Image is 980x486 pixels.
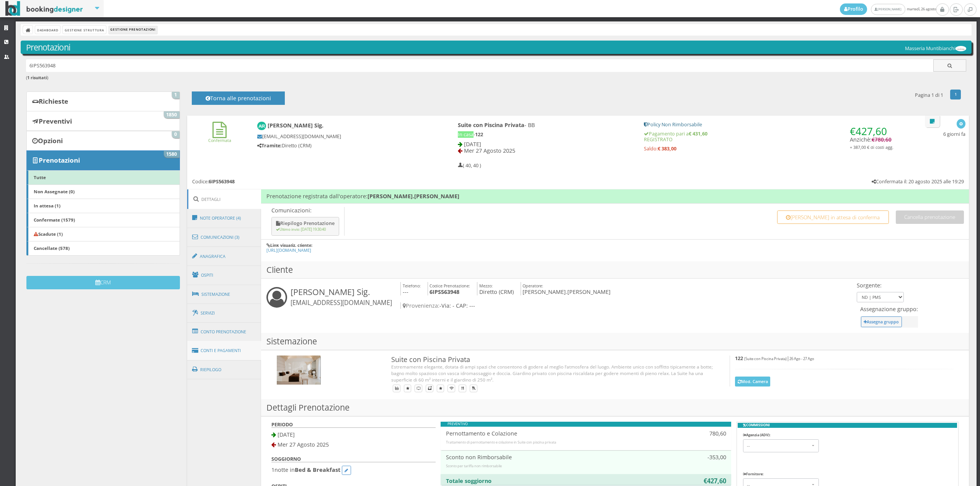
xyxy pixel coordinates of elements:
[270,242,312,248] b: Link visualiz. cliente:
[261,333,969,350] h3: Sistemazione
[26,75,967,80] h6: ( )
[172,92,180,99] span: 1
[34,202,60,209] b: In attesa (1)
[34,245,70,251] b: Cancellate (578)
[875,136,892,143] span: 780,60
[915,92,943,98] h5: Pagina 1 di 1
[747,443,810,450] span: --
[477,282,514,295] h4: Diretto (CRM)
[446,430,653,437] h4: Pernottamento e Colazione
[403,283,421,289] small: Telefono:
[187,208,261,228] a: Note Operatore (4)
[291,287,392,307] h3: [PERSON_NAME] Sig.
[950,90,961,99] a: 1
[872,179,964,184] h5: Confermata il: 20 agosto 2025 alle 19:29
[850,144,893,150] small: + 387,00 € di costi agg.
[209,178,235,185] b: 6IPS563948
[187,360,261,380] a: Riepilogo
[39,117,72,126] b: Preventivi
[276,227,326,232] small: Ultimo invio: [DATE] 19:30:40
[446,464,726,469] div: Sconto per tariffa non rimborsabile
[26,111,180,131] a: Preventivi 1850
[857,282,904,289] h4: Sorgente:
[63,26,106,34] a: Gestione Struttura
[26,184,180,199] a: Non Assegnate (0)
[664,430,726,437] h4: 780,60
[367,192,459,200] b: [PERSON_NAME].[PERSON_NAME]
[735,377,770,386] button: Mod. Camera
[278,441,329,448] span: Mer 27 Agosto 2025
[278,431,295,438] span: [DATE]
[26,170,180,185] a: Tutte
[644,122,893,127] h5: Policy Non Rimborsabile
[446,454,653,460] h4: Sconto non Rimborsabile
[26,241,180,256] a: Cancellate (578)
[458,131,474,138] span: In casa
[441,422,731,427] div: PREVENTIVO
[187,322,261,342] a: Conto Prenotazione
[271,421,293,428] b: PERIODO
[400,302,855,309] h4: -
[905,46,966,52] h5: Masseria Muntibianchi
[871,4,905,15] a: [PERSON_NAME]
[35,26,60,34] a: Dashboard
[187,341,261,360] a: Conti e Pagamenti
[743,472,764,477] label: Fornitore:
[295,466,340,473] b: Bed & Breakfast
[39,156,80,165] b: Prenotazioni
[743,439,819,452] button: --
[658,145,676,152] strong: € 383,00
[856,124,887,138] span: 427,60
[840,3,936,15] span: martedì, 26 agosto
[475,131,483,138] b: 122
[430,283,470,289] small: Codice Prenotazione:
[458,121,524,129] b: Suite con Piscina Privata
[446,477,492,484] b: Totale soggiorno
[271,466,436,475] h4: notte in
[5,1,83,16] img: BookingDesigner.com
[277,356,321,385] img: 41de60cac92d11ef969d06d5a9c234c7.jpg
[257,143,432,148] h5: Diretto (CRM)
[26,150,180,170] a: Prenotazioni 1580
[403,302,439,309] span: Provenienza:
[523,283,543,289] small: Operatore:
[172,131,180,138] span: 0
[271,207,341,214] p: Comunicazioni:
[34,174,46,180] b: Tutte
[261,261,969,279] h3: Cliente
[943,131,965,137] h5: 6 giorni fa
[872,136,892,143] span: €
[192,179,235,184] h5: Codice:
[187,227,261,247] a: Comunicazioni (3)
[26,199,180,213] a: In attesa (1)
[391,364,714,383] div: Estremamente elegante, dotata di ampi spazi che consentono di godere al meglio l’atmosfera del lu...
[34,217,75,223] b: Confermate (1579)
[27,75,47,80] b: 1 risultati
[430,288,459,295] b: 6IPS563948
[735,355,743,362] b: 122
[446,440,726,445] div: Trattamento di pernottamento e colazione in Suite con piscina privata
[187,265,261,285] a: Ospiti
[644,146,893,152] h5: Saldo:
[266,247,311,253] a: [URL][DOMAIN_NAME]
[689,130,707,137] strong: € 431,60
[164,151,180,158] span: 1580
[268,122,323,129] b: [PERSON_NAME] Sig.
[26,276,180,289] button: CRM
[187,284,261,304] a: Sistemazione
[850,122,893,150] h4: Anzichè:
[704,477,707,485] b: €
[26,42,967,52] h3: Prenotazioni
[458,122,633,128] h4: - BB
[743,433,771,438] label: Agenzia (ADV):
[257,142,282,149] b: Tramite:
[187,246,261,266] a: Anagrafica
[860,306,918,312] h4: Assegnazione gruppo:
[26,131,180,151] a: Opzioni 0
[458,163,481,168] h5: ( 40, 40 )
[261,189,969,203] h4: Prenotazione registrata dall'operatore:
[201,95,276,107] h4: Torna alle prenotazioni
[187,189,261,209] a: Dettagli
[861,316,902,327] button: Assegna gruppo
[777,210,889,224] button: [PERSON_NAME] in attesa di conferma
